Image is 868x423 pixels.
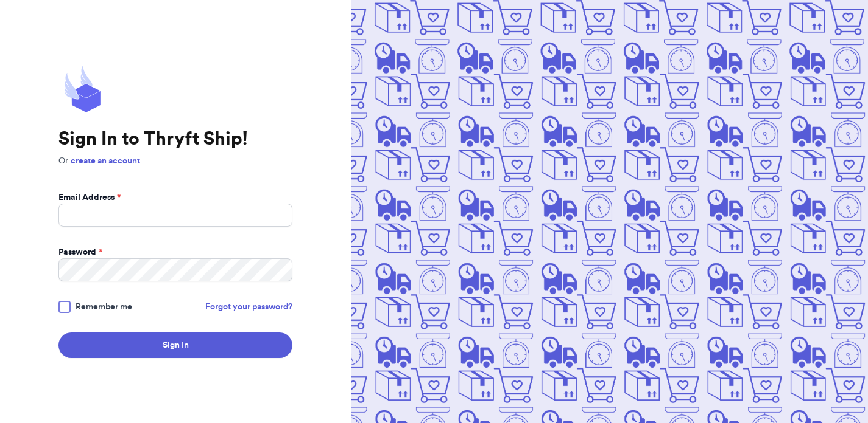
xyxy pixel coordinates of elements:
label: Email Address [58,191,121,204]
button: Sign In [58,332,292,358]
a: Forgot your password? [205,301,292,313]
p: Or [58,155,292,167]
label: Password [58,246,102,258]
h1: Sign In to Thryft Ship! [58,128,292,150]
a: create an account [71,157,140,165]
span: Remember me [76,301,132,313]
